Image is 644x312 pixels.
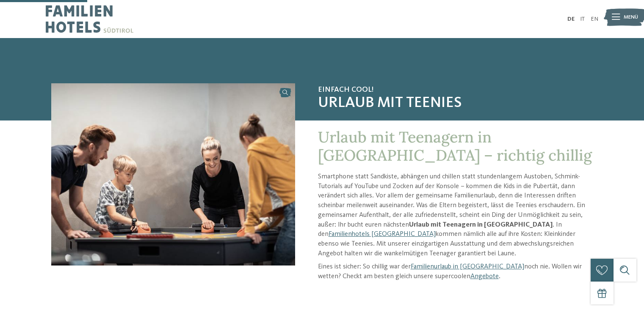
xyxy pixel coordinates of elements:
[51,83,295,265] img: Urlaub mit Teenagern in Südtirol geplant?
[470,273,499,280] a: Angebote
[318,172,593,258] p: Smartphone statt Sandkiste, abhängen und chillen statt stundenlangem Austoben, Schmink-Tutorials ...
[591,16,598,22] a: EN
[580,16,585,22] a: IT
[409,222,553,228] strong: Urlaub mit Teenagern in [GEOGRAPHIC_DATA]
[329,231,436,238] a: Familienhotels [GEOGRAPHIC_DATA]
[318,85,593,95] span: Einfach cool!
[567,16,575,22] a: DE
[624,14,638,21] span: Menü
[411,263,524,270] a: Familienurlaub in [GEOGRAPHIC_DATA]
[318,94,593,112] span: Urlaub mit Teenies
[318,127,592,165] span: Urlaub mit Teenagern in [GEOGRAPHIC_DATA] – richtig chillig
[318,262,593,281] p: Eines ist sicher: So chillig war der noch nie. Wollen wir wetten? Checkt am besten gleich unsere ...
